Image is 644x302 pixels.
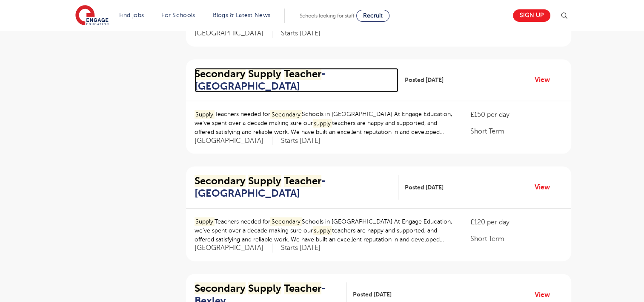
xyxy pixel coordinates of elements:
mark: Secondary [195,282,246,294]
mark: Secondary [195,175,246,187]
mark: Secondary [195,68,246,80]
img: Engage Education [75,5,109,26]
p: Starts [DATE] [281,29,321,38]
h2: - [GEOGRAPHIC_DATA] [195,68,392,93]
span: Posted [DATE] [405,183,444,192]
p: Starts [DATE] [281,136,321,145]
mark: Teacher [284,282,321,294]
p: £150 per day [470,110,562,120]
mark: Supply [248,68,281,80]
mark: Teacher [284,175,321,187]
p: Short Term [470,126,562,136]
span: Schools looking for staff [300,13,355,19]
p: Teachers needed for Schools in [GEOGRAPHIC_DATA] At Engage Education, we’ve spent over a decade m... [195,110,454,136]
a: Secondary Supply Teacher- [GEOGRAPHIC_DATA] [195,175,399,200]
span: Posted [DATE] [353,290,392,299]
a: Secondary Supply Teacher- [GEOGRAPHIC_DATA] [195,68,399,93]
span: [GEOGRAPHIC_DATA] [195,136,272,145]
span: [GEOGRAPHIC_DATA] [195,29,272,38]
span: Recruit [363,12,383,19]
mark: Supply [195,217,215,226]
span: Posted [DATE] [405,75,444,84]
mark: Secondary [270,217,302,226]
mark: Teacher [284,68,321,80]
a: Find jobs [119,12,144,18]
a: For Schools [161,12,195,18]
mark: Supply [248,282,281,294]
mark: Supply [248,175,281,187]
mark: Supply [195,110,215,119]
p: Teachers needed for Schools in [GEOGRAPHIC_DATA] At Engage Education, we’ve spent over a decade m... [195,217,454,244]
p: £120 per day [470,217,562,227]
a: Recruit [356,10,389,22]
mark: supply [313,226,332,235]
p: Short Term [470,234,562,244]
a: View [535,289,556,300]
a: View [535,74,556,85]
mark: Secondary [270,110,302,119]
mark: supply [313,119,332,128]
span: [GEOGRAPHIC_DATA] [195,244,272,253]
a: Blogs & Latest News [213,12,271,18]
a: Sign up [513,9,550,22]
p: Starts [DATE] [281,244,321,253]
h2: - [GEOGRAPHIC_DATA] [195,175,392,200]
a: View [535,182,556,193]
